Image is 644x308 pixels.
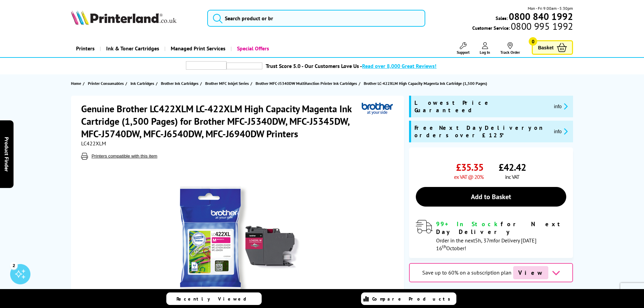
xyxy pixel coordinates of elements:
[480,42,490,55] a: Log In
[372,296,454,302] span: Compare Products
[499,161,526,173] span: £42.42
[436,220,566,236] div: for Next Day Delivery
[205,80,249,87] span: Brother MFC Inkjet Series
[81,140,106,147] span: LC422XLM
[454,173,483,180] span: ex VAT @ 20%
[71,80,83,87] a: Home
[528,5,573,11] span: Mon - Fri 9:00am - 5:30pm
[71,10,176,25] img: Printerland Logo
[496,15,508,21] span: Sales:
[442,243,446,250] sup: th
[130,80,156,87] a: Ink Cartridges
[10,262,18,269] div: 2
[172,173,305,306] img: Brother LC422XLM LC-422XLM High Capacity Magenta Ink Cartridge (1,500 Pages)
[510,23,573,29] span: 0800 995 1992
[205,80,251,87] a: Brother MFC Inkjet Series
[106,40,159,57] span: Ink & Toner Cartridges
[509,10,573,23] b: 0800 840 1992
[361,292,456,305] a: Compare Products
[81,102,362,140] h1: Genuine Brother LC422XLM LC-422XLM High Capacity Magenta Ink Cartridge (1,500 Pages) for Brother ...
[88,80,125,87] a: Printer Consumables
[500,42,520,55] a: Track Order
[480,50,490,55] span: Log In
[71,80,81,87] span: Home
[532,40,573,55] a: Basket 0
[161,80,198,87] span: Brother Ink Cartridges
[3,137,10,171] span: Product Finder
[422,269,511,276] span: Save up to 60% on a subscription plan
[513,266,548,279] span: View
[538,43,553,52] span: Basket
[414,99,549,114] span: Lowest Price Guaranteed
[164,40,231,57] a: Managed Print Services
[71,40,100,57] a: Printers
[186,61,226,70] img: trustpilot rating
[472,23,573,31] span: Customer Service:
[508,13,573,20] a: 0800 840 1992
[100,40,164,57] a: Ink & Toner Cartridges
[364,80,487,87] span: Brother LC-422XLM High Capacity Magenta Ink Cartridge (1,500 Pages)
[207,10,425,27] input: Search product or br
[456,161,483,173] span: £35.35
[416,187,566,207] a: Add to Basket
[226,63,262,69] img: trustpilot rating
[161,80,200,87] a: Brother Ink Cartridges
[416,220,566,251] div: modal_delivery
[256,80,357,87] span: Brother MFC-J5340DW Multifunction Printer Ink Cartridges
[364,80,489,87] a: Brother LC-422XLM High Capacity Magenta Ink Cartridge (1,500 Pages)
[88,80,124,87] span: Printer Consumables
[552,127,570,135] button: promo-description
[166,292,262,305] a: Recently Viewed
[362,63,436,69] span: Read over 8,000 Great Reviews!
[90,153,160,159] button: Printers compatible with this item
[505,173,519,180] span: inc VAT
[266,63,436,69] a: Trust Score 5.0 - Our Customers Love Us -Read over 8,000 Great Reviews!
[231,40,274,57] a: Special Offers
[436,220,501,228] span: 99+ In Stock
[552,102,570,110] button: promo-description
[529,37,537,46] span: 0
[436,237,536,252] span: Order in the next for Delivery [DATE] 16 October!
[414,124,549,139] span: Free Next Day Delivery on orders over £125*
[130,80,154,87] span: Ink Cartridges
[256,80,359,87] a: Brother MFC-J5340DW Multifunction Printer Ink Cartridges
[362,102,393,115] img: Brother
[475,237,494,244] span: 5h, 37m
[457,50,470,55] span: Support
[71,10,199,26] a: Printerland Logo
[176,296,253,302] span: Recently Viewed
[457,42,470,55] a: Support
